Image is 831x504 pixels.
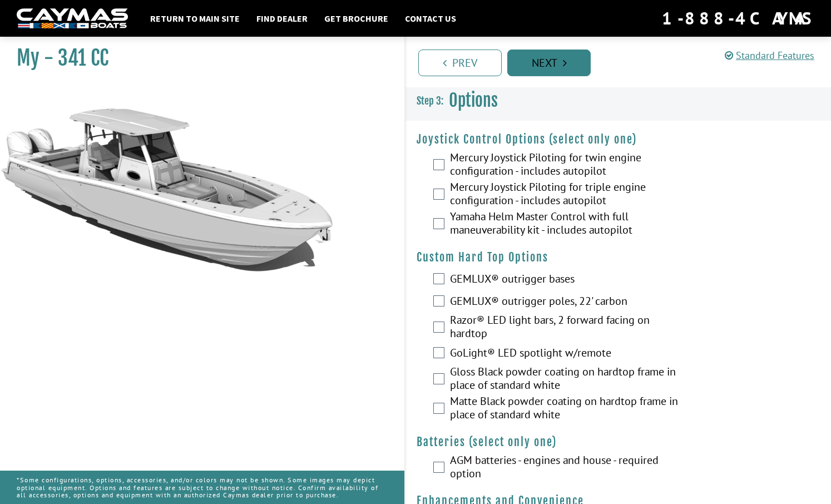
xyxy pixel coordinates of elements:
[450,151,679,180] label: Mercury Joystick Piloting for twin engine configuration - includes autopilot
[662,6,814,31] div: 1-888-4CAYMAS
[450,180,679,210] label: Mercury Joystick Piloting for triple engine configuration - includes autopilot
[450,365,679,394] label: Gloss Black powder coating on hardtop frame in place of standard white
[319,11,394,26] a: Get Brochure
[405,80,831,121] h3: Options
[399,11,462,26] a: Contact Us
[507,50,591,76] a: Next
[725,49,814,62] a: Standard Features
[251,11,313,26] a: Find Dealer
[417,435,820,449] h4: Batteries (select only one)
[450,394,679,424] label: Matte Black powder coating on hardtop frame in place of standard white
[417,132,820,146] h4: Joystick Control Options (select only one)
[17,8,128,29] img: white-logo-c9c8dbefe5ff5ceceb0f0178aa75bf4bb51f6bca0971e226c86eb53dfe498488.png
[415,48,831,76] ul: Pagination
[450,272,679,288] label: GEMLUX® outrigger bases
[17,46,377,71] h1: My - 341 CC
[450,453,679,483] label: AGM batteries - engines and house - required option
[418,50,502,76] a: Prev
[417,250,820,264] h4: Custom Hard Top Options
[450,210,679,239] label: Yamaha Helm Master Control with full maneuverability kit - includes autopilot
[17,471,388,504] p: *Some configurations, options, accessories, and/or colors may not be shown. Some images may depic...
[145,11,245,26] a: Return to main site
[450,294,679,310] label: GEMLUX® outrigger poles, 22' carbon
[450,313,679,343] label: Razor® LED light bars, 2 forward facing on hardtop
[450,346,679,362] label: GoLight® LED spotlight w/remote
